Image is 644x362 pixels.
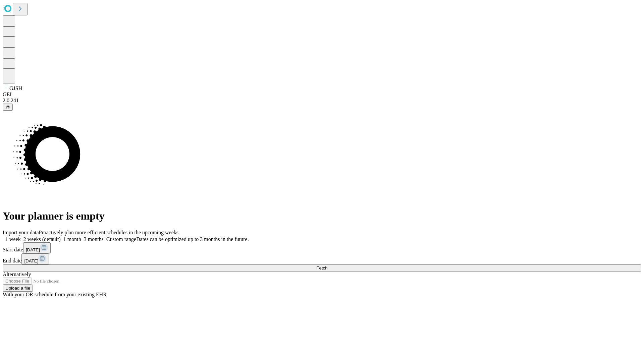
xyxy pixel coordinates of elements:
span: [DATE] [24,258,38,263]
div: Start date [3,242,641,253]
h1: Your planner is empty [3,210,641,222]
button: [DATE] [23,242,51,253]
span: 3 months [84,236,104,242]
span: Fetch [316,265,327,270]
span: @ [5,105,10,110]
span: Dates can be optimized up to 3 months in the future. [136,236,249,242]
span: Custom range [106,236,136,242]
div: 2.0.241 [3,98,641,104]
span: 2 weeks (default) [23,236,61,242]
span: Import your data [3,230,39,235]
button: @ [3,104,13,111]
span: [DATE] [26,247,40,252]
span: 1 week [5,236,21,242]
span: With your OR schedule from your existing EHR [3,292,107,297]
span: Proactively plan more efficient schedules in the upcoming weeks. [39,230,180,235]
button: [DATE] [21,253,49,264]
div: GEI [3,92,641,98]
button: Upload a file [3,285,33,292]
span: 1 month [63,236,81,242]
div: End date [3,253,641,264]
button: Fetch [3,264,641,271]
span: Alternatively [3,271,31,277]
span: GJSH [9,85,22,91]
